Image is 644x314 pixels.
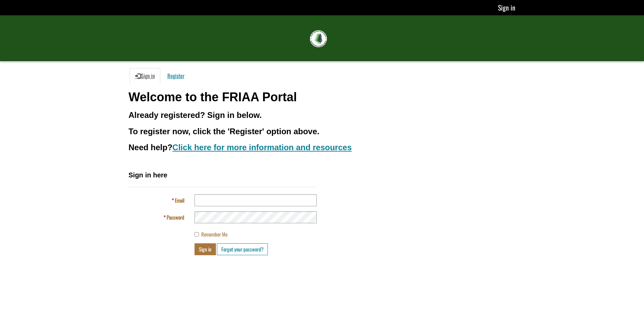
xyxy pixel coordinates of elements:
span: Password [167,213,184,221]
h1: Welcome to the FRIAA Portal [129,90,516,104]
input: Remember Me [195,232,199,237]
a: Click here for more information and resources [172,143,352,152]
button: Sign in [195,243,216,255]
span: Email [175,196,184,204]
h3: To register now, click the 'Register' option above. [129,127,516,136]
span: Remember Me [201,230,227,238]
a: Sign in [498,2,515,13]
span: Sign in here [129,171,167,179]
img: FRIAA Submissions Portal [310,30,327,47]
h3: Already registered? Sign in below. [129,111,516,120]
a: Register [162,68,190,84]
a: Sign in [130,68,160,84]
h3: Need help? [129,143,516,152]
a: Forgot your password? [217,243,268,255]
